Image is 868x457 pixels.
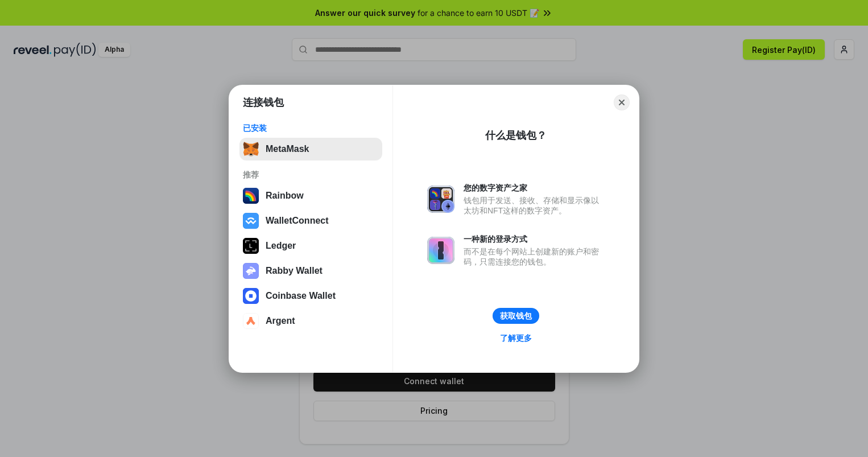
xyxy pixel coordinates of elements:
div: Rabby Wallet [266,266,323,276]
div: 推荐 [243,170,379,180]
div: WalletConnect [266,216,329,226]
img: svg+xml,%3Csvg%20xmlns%3D%22http%3A%2F%2Fwww.w3.org%2F2000%2Fsvg%22%20width%3D%2228%22%20height%3... [243,238,259,254]
div: 获取钱包 [500,311,532,321]
img: svg+xml,%3Csvg%20xmlns%3D%22http%3A%2F%2Fwww.w3.org%2F2000%2Fsvg%22%20fill%3D%22none%22%20viewBox... [427,186,454,213]
img: svg+xml,%3Csvg%20width%3D%2228%22%20height%3D%2228%22%20viewBox%3D%220%200%2028%2028%22%20fill%3D... [243,213,259,229]
h1: 连接钱包 [243,96,284,109]
img: svg+xml,%3Csvg%20xmlns%3D%22http%3A%2F%2Fwww.w3.org%2F2000%2Fsvg%22%20fill%3D%22none%22%20viewBox... [427,237,454,264]
img: svg+xml,%3Csvg%20width%3D%2228%22%20height%3D%2228%22%20viewBox%3D%220%200%2028%2028%22%20fill%3D... [243,313,259,329]
img: svg+xml,%3Csvg%20fill%3D%22none%22%20height%3D%2233%22%20viewBox%3D%220%200%2035%2033%22%20width%... [243,141,259,157]
div: 钱包用于发送、接收、存储和显示像以太坊和NFT这样的数字资产。 [464,195,605,216]
div: Argent [266,316,295,326]
button: Ledger [239,234,382,257]
div: 您的数字资产之家 [464,183,605,193]
div: 一种新的登录方式 [464,234,605,244]
div: Ledger [266,241,296,251]
button: 获取钱包 [493,308,539,324]
button: Rabby Wallet [239,260,382,282]
div: Coinbase Wallet [266,291,336,301]
div: MetaMask [266,144,309,154]
button: Coinbase Wallet [239,285,382,307]
a: 了解更多 [493,331,539,345]
div: 了解更多 [500,333,532,343]
button: Close [614,94,630,110]
div: 而不是在每个网站上创建新的账户和密码，只需连接您的钱包。 [464,246,605,267]
div: Rainbow [266,191,304,201]
button: Argent [239,310,382,332]
button: Rainbow [239,184,382,207]
img: svg+xml,%3Csvg%20width%3D%2228%22%20height%3D%2228%22%20viewBox%3D%220%200%2028%2028%22%20fill%3D... [243,288,259,304]
button: WalletConnect [239,209,382,232]
img: svg+xml,%3Csvg%20width%3D%22120%22%20height%3D%22120%22%20viewBox%3D%220%200%20120%20120%22%20fil... [243,188,259,204]
div: 什么是钱包？ [485,129,547,142]
img: svg+xml,%3Csvg%20xmlns%3D%22http%3A%2F%2Fwww.w3.org%2F2000%2Fsvg%22%20fill%3D%22none%22%20viewBox... [243,263,259,279]
button: MetaMask [239,138,382,160]
div: 已安装 [243,123,379,133]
